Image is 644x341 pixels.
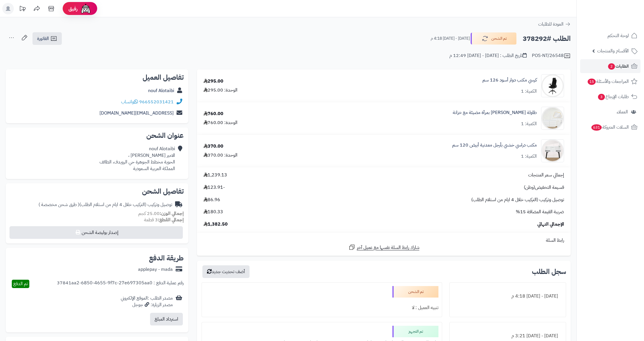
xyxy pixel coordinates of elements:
a: شارك رابط السلة نفسها مع عميل آخر [348,244,419,251]
div: الوحدة: 370.00 [204,152,237,159]
span: 2 [608,63,615,70]
a: 966552031421 [139,98,174,105]
a: واتساب [121,98,138,105]
a: مكتب دراسي خشبي بأرجل معدنية أبيض 120 سم [452,142,537,148]
div: 370.00 [204,143,223,150]
div: POS-NT/26548 [532,52,571,59]
h2: عنوان الشحن [10,132,184,139]
span: إجمالي سعر المنتجات [528,172,564,178]
button: تم الشحن [471,33,517,45]
span: رفيق [68,5,78,12]
div: مصدر الزيارة: جوجل [121,302,173,308]
h2: الطلب #378292 [523,33,571,45]
a: [EMAIL_ADDRESS][DOMAIN_NAME] [99,110,174,117]
a: السلات المتروكة631 [580,120,641,134]
a: كرسي مكتب دوار أسود 126 سم [482,77,537,83]
div: تاريخ الطلب : [DATE] - [DATE] 12:49 م [449,52,527,59]
div: [DATE] - [DATE] 4:18 م [453,291,562,302]
span: لوحة التحكم [607,32,629,40]
div: 760.00 [204,111,223,117]
div: الكمية: 1 [521,153,537,160]
a: الفاتورة [32,32,62,45]
span: 86.96 [204,197,220,203]
div: 295.00 [204,78,223,85]
span: الإجمالي النهائي [537,221,564,228]
span: العملاء [617,108,628,116]
span: العودة للطلبات [538,21,563,28]
span: 631 [591,124,602,131]
div: مصدر الطلب :الموقع الإلكتروني [121,295,173,308]
small: 3 قطعة [144,216,184,223]
h3: سجل الطلب [532,268,566,275]
span: الفاتورة [37,35,49,42]
div: رقم عملية الدفع : 37841aa2-6850-4655-9f7c-27e697305aa0 [57,280,184,288]
div: الوحدة: 760.00 [204,119,237,126]
img: logo-2.png [605,13,639,25]
div: توصيل وتركيب (التركيب خلال 4 ايام من استلام الطلب) [39,201,172,208]
span: الطلبات [607,62,629,70]
button: استرداد المبلغ [150,313,183,325]
div: تم التجهيز [392,326,438,337]
span: 3 [598,94,605,100]
div: رابط السلة [199,237,568,244]
h2: تفاصيل الشحن [10,188,184,195]
a: المراجعات والأسئلة15 [580,75,641,88]
button: أضف تحديث جديد [202,265,250,278]
span: تم الدفع [13,280,28,287]
img: 1753514452-1-90x90.jpg [541,107,564,130]
a: لوحة التحكم [580,29,641,43]
span: الأقسام والمنتجات [597,47,629,55]
h2: طريقة الدفع [149,255,184,262]
span: قسيمة التخفيض(وطن) [524,184,564,191]
img: 1728834012-110102090200-90x90.jpg [541,74,564,97]
div: الكمية: 1 [521,121,537,127]
img: ai-face.png [80,3,91,14]
div: الكمية: 1 [521,88,537,95]
div: applepay - mada [138,266,173,273]
span: السلات المتروكة [591,123,629,131]
div: تنبيه العميل : لا [205,302,438,313]
a: طاولة [PERSON_NAME] بمرآة مضيئة مع خزانة [453,109,537,116]
span: طلبات الإرجاع [597,93,629,101]
small: 25.00 كجم [138,210,184,217]
a: العملاء [580,105,641,119]
div: الوحدة: 295.00 [204,87,237,94]
div: nouf Alotaibi الامير [PERSON_NAME] ، الحوية مخطط الجوهرة حي الرويدف، الطائف المملكة العربية السعودية [99,146,175,172]
strong: إجمالي الوزن: [160,210,184,217]
a: طلبات الإرجاع3 [580,90,641,104]
img: 1755518062-1-90x90.jpg [541,139,564,162]
span: شارك رابط السلة نفسها مع عميل آخر [357,244,419,251]
h2: تفاصيل العميل [10,74,184,81]
span: 15 [588,79,596,85]
span: 180.33 [204,209,223,215]
span: ضريبة القيمة المضافة 15% [516,209,564,215]
strong: إجمالي القطع: [158,216,184,223]
a: الطلبات2 [580,59,641,73]
span: 1,239.13 [204,172,227,178]
a: nouf Alotaibi [148,87,174,94]
span: -123.91 [204,184,225,191]
a: تحديثات المنصة [15,3,30,16]
span: 1,382.50 [204,221,228,228]
span: ( طرق شحن مخصصة ) [39,201,79,208]
small: [DATE] - [DATE] 4:18 م [431,36,470,41]
a: العودة للطلبات [538,21,571,28]
span: توصيل وتركيب (التركيب خلال 4 ايام من استلام الطلب) [471,197,564,203]
div: تم الشحن [392,286,438,298]
span: المراجعات والأسئلة [587,77,629,85]
button: إصدار بوليصة الشحن [9,226,183,239]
